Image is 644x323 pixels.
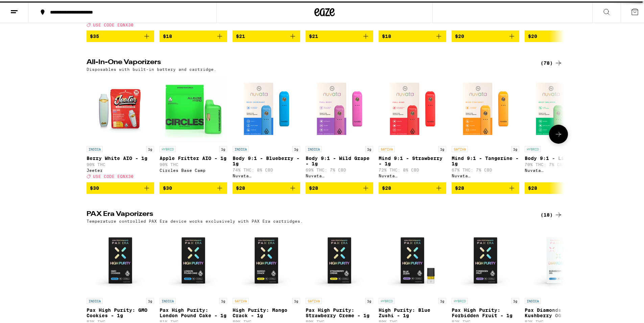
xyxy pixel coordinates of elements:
[87,161,154,165] p: 90% THC
[306,29,373,41] button: Add to bag
[525,29,592,41] button: Add to bag
[365,297,373,303] p: 1g
[93,21,134,26] span: USE CODE EQNX30
[87,154,154,160] p: Berry White AIO - 1g
[525,318,592,323] p: 82% THC
[233,145,249,151] p: INDICA
[87,58,529,66] h2: All-In-One Vaporizers
[452,225,519,293] img: PAX - Pax High Purity: Forbidden Fruit - 1g
[233,74,300,181] a: Open page for Body 9:1 - Blueberry - 1g from Nuvata (CA)
[306,74,373,181] a: Open page for Body 9:1 - Wild Grape - 1g from Nuvata (CA)
[309,32,318,38] span: $21
[528,32,537,38] span: $20
[306,225,373,293] img: PAX - Pax High Purity: Strawberry Creme - 1g
[219,297,227,303] p: 1g
[233,172,300,177] div: Nuvata ([GEOGRAPHIC_DATA])
[525,74,592,141] img: Nuvata (CA) - Body 9:1 - Lime - 1g
[87,297,103,303] p: INDICA
[160,29,227,41] button: Add to bag
[236,32,245,38] span: $21
[160,154,227,160] p: Apple Fritter AIO - 1g
[379,297,395,303] p: HYBRID
[525,225,592,293] img: PAX - Pax Diamonds : Kushberry OG - 1g
[306,297,322,303] p: SATIVA
[87,66,216,70] p: Disposables with built-in battery and cartridge.
[452,154,519,165] p: Mind 9:1 - Tangerine - 1g
[452,181,519,193] button: Add to bag
[438,297,446,303] p: 1g
[90,184,99,189] span: $30
[233,29,300,41] button: Add to bag
[525,167,592,171] div: Nuvata ([GEOGRAPHIC_DATA])
[87,74,154,181] a: Open page for Berry White AIO - 1g from Jeeter
[160,318,227,323] p: 81% THC
[160,181,227,193] button: Add to bag
[379,74,446,181] a: Open page for Mind 9:1 - Strawberry - 1g from Nuvata (CA)
[87,167,154,171] div: Jeeter
[525,145,541,151] p: HYBRID
[452,74,519,141] img: Nuvata (CA) - Mind 9:1 - Tangerine - 1g
[87,209,529,218] h2: PAX Era Vaporizers
[306,181,373,193] button: Add to bag
[379,225,446,293] img: PAX - High Purity: Blue Zushi - 1g
[233,74,300,141] img: Nuvata (CA) - Body 9:1 - Blueberry - 1g
[365,145,373,151] p: 1g
[160,161,227,165] p: 90% THC
[160,225,227,293] img: PAX - Pax High Purity: London Pound Cake - 1g
[87,218,303,222] p: Temperature controlled PAX Era device works exclusively with PAX Era cartridges.
[306,306,373,317] p: Pax High Purity: Strawberry Creme - 1g
[379,74,446,141] img: Nuvata (CA) - Mind 9:1 - Strawberry - 1g
[306,145,322,151] p: INDICA
[541,209,563,218] a: (18)
[525,161,592,165] p: 70% THC: 7% CBD
[306,154,373,165] p: Body 9:1 - Wild Grape - 1g
[309,184,318,189] span: $28
[233,181,300,193] button: Add to bag
[382,32,391,38] span: $18
[379,306,446,317] p: High Purity: Blue Zushi - 1g
[525,154,592,160] p: Body 9:1 - Lime - 1g
[160,74,227,141] img: Circles Base Camp - Apple Fritter AIO - 1g
[306,166,373,171] p: 69% THC: 7% CBD
[379,29,446,41] button: Add to bag
[379,318,446,323] p: 80% THC
[146,145,154,151] p: 1g
[87,74,154,141] img: Jeeter - Berry White AIO - 1g
[452,172,519,177] div: Nuvata ([GEOGRAPHIC_DATA])
[87,306,154,317] p: Pax High Purity: GMO Cookies - 1g
[160,297,176,303] p: INDICA
[438,145,446,151] p: 1g
[163,184,172,189] span: $30
[87,29,154,41] button: Add to bag
[452,145,468,151] p: SATIVA
[233,306,300,317] p: High Purity: Mango Crack - 1g
[525,297,541,303] p: INDICA
[233,225,300,293] img: PAX - High Purity: Mango Crack - 1g
[452,297,468,303] p: HYBRID
[379,154,446,165] p: Mind 9:1 - Strawberry - 1g
[87,145,103,151] p: INDICA
[528,184,537,189] span: $28
[93,173,134,178] span: USE CODE EQNX30
[160,167,227,171] div: Circles Base Camp
[219,145,227,151] p: 1g
[160,145,176,151] p: HYBRID
[292,145,300,151] p: 1g
[233,166,300,171] p: 74% THC: 8% CBD
[292,297,300,303] p: 1g
[525,306,592,317] p: Pax Diamonds : Kushberry OG - 1g
[87,318,154,323] p: 83% THC
[379,145,395,151] p: SATIVA
[541,58,563,66] a: (78)
[87,181,154,193] button: Add to bag
[306,172,373,177] div: Nuvata ([GEOGRAPHIC_DATA])
[452,29,519,41] button: Add to bag
[452,74,519,181] a: Open page for Mind 9:1 - Tangerine - 1g from Nuvata (CA)
[146,297,154,303] p: 1g
[90,32,99,38] span: $35
[452,166,519,171] p: 67% THC: 7% CBD
[233,318,300,323] p: 80% THC
[87,225,154,293] img: PAX - Pax High Purity: GMO Cookies - 1g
